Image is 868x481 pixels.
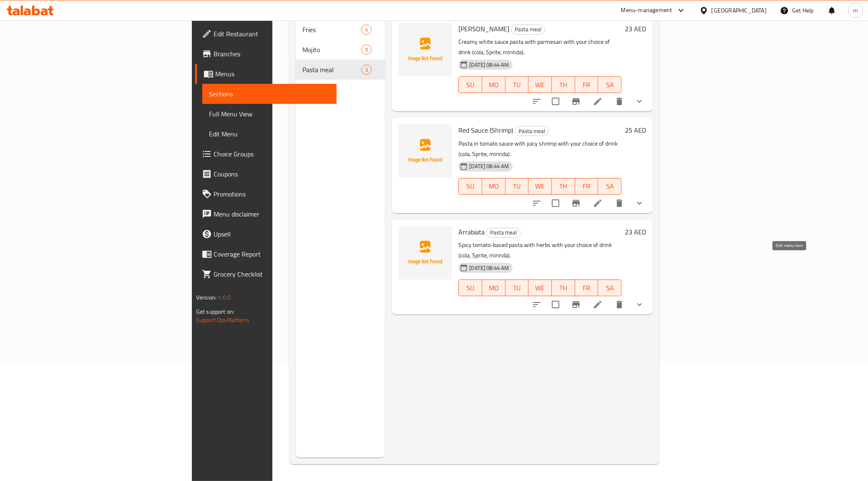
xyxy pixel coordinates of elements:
a: Choice Groups [195,144,337,164]
span: Version: [196,292,216,303]
div: items [361,65,372,75]
span: TH [555,79,572,91]
div: items [361,25,372,35]
button: WE [528,280,552,296]
a: Full Menu View [202,104,337,124]
div: Pasta meal [515,126,549,136]
span: TH [555,282,572,294]
button: sort-choices [527,193,547,213]
span: Select to update [547,194,564,212]
span: Pasta meal [515,126,548,136]
button: delete [609,193,629,213]
button: SA [598,178,621,195]
span: Select to update [547,93,564,110]
h6: 23 AED [625,226,646,238]
span: Choice Groups [214,149,330,159]
button: Branch-specific-item [566,193,586,213]
button: SA [598,280,621,296]
button: SU [458,280,482,296]
p: Spicy tomato-based pasta with herbs with your choice of drink (cola, Sprite, mirinda). [458,240,621,261]
span: [DATE] 08:44 AM [466,162,512,170]
div: Pasta meal3 [296,60,385,80]
div: [GEOGRAPHIC_DATA] [712,6,767,15]
svg: Show Choices [634,96,644,106]
span: MO [486,282,502,294]
button: SU [458,76,482,93]
span: WE [532,282,548,294]
span: Edit Restaurant [214,29,330,39]
svg: Show Choices [634,300,644,310]
span: Coverage Report [214,249,330,259]
button: show more [629,193,649,213]
span: FR [579,282,595,294]
span: Get support on: [196,306,234,317]
img: Red Sauce (Shrimp) [398,124,452,178]
span: Edit Menu [209,129,330,139]
button: Branch-specific-item [566,295,586,315]
span: SA [601,180,618,192]
img: Arrabiata [398,226,452,280]
button: TU [506,280,529,296]
button: TU [506,178,529,195]
span: SU [462,180,479,192]
span: Menu disclaimer [214,209,330,219]
span: TU [509,79,526,91]
span: 4 [362,26,371,34]
a: Edit menu item [593,96,603,106]
a: Branches [195,44,337,64]
span: Sections [209,89,330,99]
span: 9 [362,46,371,54]
h6: 25 AED [625,124,646,136]
button: TH [552,76,575,93]
span: Menus [215,69,330,79]
a: Menus [195,64,337,84]
button: FR [575,178,599,195]
button: delete [609,91,629,111]
span: Pasta meal [487,228,520,237]
span: Fries [302,25,361,35]
button: SA [598,76,621,93]
span: MO [486,79,502,91]
span: 1.0.0 [218,292,231,303]
span: m [853,6,858,15]
div: items [361,45,372,55]
div: Mojito [302,45,361,55]
a: Menu disclaimer [195,204,337,224]
span: [PERSON_NAME] [458,23,509,35]
span: Upsell [214,229,330,239]
button: show more [629,295,649,315]
span: Pasta meal [302,65,361,75]
button: MO [482,76,506,93]
span: [DATE] 08:44 AM [466,264,512,272]
div: Pasta meal [486,228,521,238]
span: MO [486,180,502,192]
nav: Menu sections [296,16,385,83]
button: TH [552,280,575,296]
span: FR [579,79,595,91]
div: Menu-management [621,5,672,15]
a: Edit Restaurant [195,24,337,44]
span: Select to update [547,296,564,313]
a: Sections [202,84,337,104]
button: show more [629,91,649,111]
a: Coupons [195,164,337,184]
button: FR [575,280,599,296]
button: delete [609,295,629,315]
span: Pasta meal [511,25,545,34]
a: Grocery Checklist [195,264,337,284]
button: sort-choices [527,295,547,315]
button: sort-choices [527,91,547,111]
div: Pasta meal [511,25,545,35]
span: Coupons [214,169,330,179]
span: FR [579,180,595,192]
button: WE [528,178,552,195]
span: TU [509,282,526,294]
span: SU [462,282,479,294]
button: MO [482,178,506,195]
span: Full Menu View [209,109,330,119]
p: Creamy white sauce pasta with parmesan with your choice of drink (cola, Sprite, mirinda). [458,37,621,58]
a: Edit Menu [202,124,337,144]
span: Branches [214,49,330,59]
span: Red Sauce (Shrimp) [458,124,513,136]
